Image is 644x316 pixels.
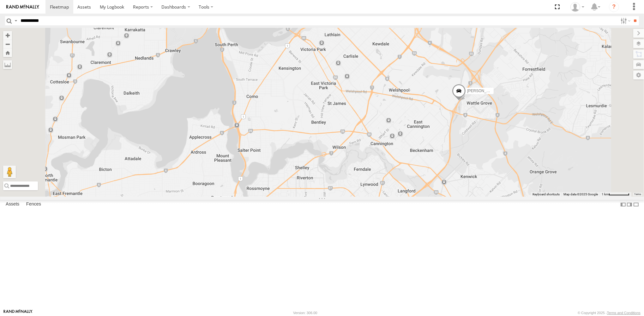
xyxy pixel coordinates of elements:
[23,200,44,209] label: Fences
[626,200,633,209] label: Dock Summary Table to the Right
[620,200,626,209] label: Dock Summary Table to the Left
[633,200,639,209] label: Hide Summary Table
[533,192,560,197] button: Keyboard shortcuts
[618,16,632,25] label: Search Filter Options
[3,31,12,40] button: Zoom in
[563,193,598,196] span: Map data ©2025 Google
[600,192,631,197] button: Map scale: 1 km per 62 pixels
[607,311,641,315] a: Terms and Conditions
[3,166,16,178] button: Drag Pegman onto the map to open Street View
[6,5,39,9] img: rand-logo.svg
[293,311,317,315] div: Version: 306.00
[13,16,18,25] label: Search Query
[3,310,33,316] a: Visit our Website
[578,311,641,315] div: © Copyright 2025 -
[602,193,609,196] span: 1 km
[633,71,644,79] label: Map Settings
[635,193,641,195] a: Terms (opens in new tab)
[609,2,619,12] i: ?
[568,2,587,12] div: Themaker Reception
[3,48,12,57] button: Zoom Home
[3,60,12,69] label: Measure
[467,89,518,93] span: [PERSON_NAME] - 1GFS603
[3,200,22,209] label: Assets
[3,40,12,48] button: Zoom out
